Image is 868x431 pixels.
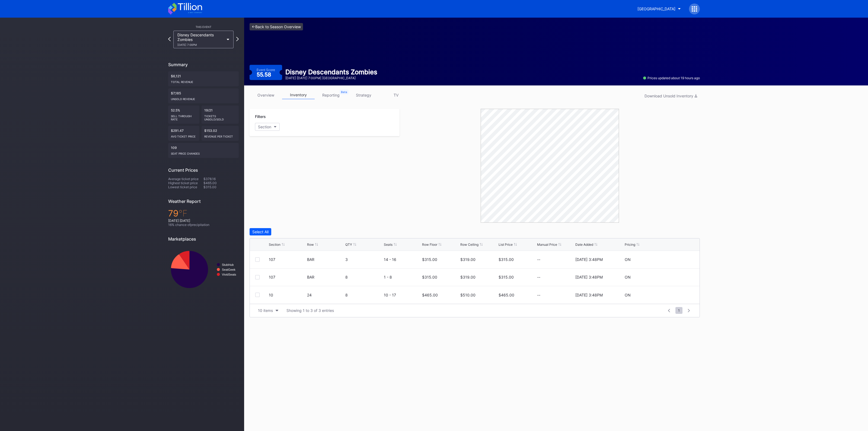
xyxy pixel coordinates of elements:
[269,257,306,262] div: 107
[171,95,236,101] div: Unsold Revenue
[222,273,236,276] text: VividSeats
[575,257,603,262] div: [DATE] 3:48PM
[347,91,380,99] a: strategy
[575,242,593,247] div: Date Added
[258,124,271,129] div: Section
[202,106,239,124] div: 19/21
[168,143,239,158] div: 109
[168,71,239,86] div: $6,121
[250,228,271,235] button: Select All
[422,257,437,262] div: $315.00
[203,177,239,181] div: $378.16
[177,33,224,46] div: Disney Descendants Zombies
[625,275,631,279] div: ON
[222,268,235,271] text: SeatGeek
[252,229,269,234] div: Select All
[380,91,412,99] a: TV
[384,275,421,279] div: 1 - 8
[255,114,394,119] div: Filters
[168,219,239,223] div: [DATE] [DATE]
[422,293,438,297] div: $465.00
[637,7,675,11] div: [GEOGRAPHIC_DATA]
[168,223,239,227] div: 16 % chance of precipitation
[345,275,382,279] div: 8
[282,91,315,99] a: inventory
[168,167,239,173] div: Current Prices
[460,293,476,297] div: $510.00
[643,76,700,80] div: Prices updated about 19 hours ago
[171,133,197,138] div: Avg ticket price
[168,208,239,219] div: 79
[203,185,239,189] div: $315.00
[177,43,224,46] div: [DATE] 7:00PM
[258,308,273,313] div: 10 items
[285,76,377,80] div: [DATE] [DATE] 7:00PM | [GEOGRAPHIC_DATA]
[499,275,514,279] div: $315.00
[269,275,306,279] div: 107
[255,307,281,314] button: 10 items
[537,293,574,297] div: --
[255,123,280,131] button: Section
[422,242,437,247] div: Row Floor
[345,257,382,262] div: 3
[171,112,197,121] div: Sell Through Rate
[307,242,314,247] div: Row
[168,62,239,67] div: Summary
[168,25,239,28] div: This Event
[168,181,203,185] div: Highest ticket price
[178,208,187,219] span: ℉
[460,242,478,247] div: Row Ceiling
[537,275,574,279] div: --
[384,242,392,247] div: Seats
[168,106,199,124] div: 52.5%
[168,177,203,181] div: Average ticket price
[286,308,334,313] div: Showing 1 to 3 of 3 entries
[168,126,199,141] div: $291.47
[499,242,513,247] div: List Price
[460,275,476,279] div: $319.00
[222,263,234,266] text: StubHub
[460,257,476,262] div: $319.00
[625,242,635,247] div: Pricing
[168,199,239,204] div: Weather Report
[307,275,344,279] div: BAR
[422,275,437,279] div: $315.00
[499,257,514,262] div: $315.00
[168,246,239,293] svg: Chart title
[625,257,631,262] div: ON
[202,126,239,141] div: $153.02
[168,88,239,103] div: $7,185
[633,4,685,14] button: [GEOGRAPHIC_DATA]
[204,133,236,138] div: Revenue per ticket
[269,242,280,247] div: Section
[384,293,421,297] div: 10 - 17
[307,257,344,262] div: BAR
[257,72,273,77] div: 55.58
[537,242,557,247] div: Manual Price
[307,293,344,297] div: 24
[575,293,603,297] div: [DATE] 3:48PM
[499,293,514,297] div: $465.00
[203,181,239,185] div: $465.00
[204,112,236,121] div: Tickets Unsold/Sold
[269,293,306,297] div: 10
[384,257,421,262] div: 14 - 16
[171,150,236,155] div: seat price changes
[315,91,347,99] a: reporting
[168,185,203,189] div: Lowest ticket price
[625,293,631,297] div: ON
[345,242,352,247] div: QTY
[345,293,382,297] div: 8
[642,92,700,100] button: Download Unsold Inventory
[171,78,236,84] div: Total Revenue
[250,23,303,30] a: <-Back to Season Overview
[575,275,603,279] div: [DATE] 3:48PM
[168,236,239,242] div: Marketplaces
[675,307,682,314] span: 1
[285,68,377,76] div: Disney Descendants Zombies
[250,91,282,99] a: overview
[537,257,574,262] div: --
[257,68,275,72] div: Event Score
[644,94,697,98] div: Download Unsold Inventory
